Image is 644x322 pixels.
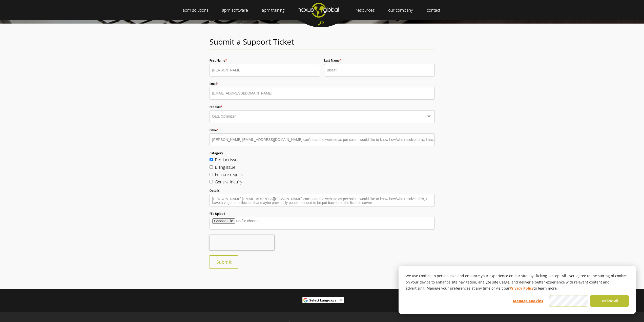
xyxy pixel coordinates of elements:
[210,235,274,250] iframe: reCAPTCHA
[309,296,343,304] a: Select Language​
[215,164,235,170] span: Billing issue
[210,212,225,216] span: File Upload
[215,179,242,185] span: General inquiry
[210,37,435,46] h2: Submit a Support Ticket
[210,151,223,155] span: Category
[210,255,238,269] input: Submit
[210,194,435,206] textarea: [PERSON_NAME] [EMAIL_ADDRESS][DOMAIN_NAME] can't load the website as per snip. I would like to kn...
[590,295,629,307] button: Decline all
[508,295,547,307] button: Manage Cookies
[210,173,213,176] input: Feature request
[210,128,217,132] span: Issue
[210,105,221,109] span: Product
[324,58,340,63] span: Last Name
[210,158,213,161] input: Product issue
[339,298,343,302] span: ▼
[510,285,534,292] a: Privacy Policy
[338,298,338,302] span: ​
[210,180,213,183] input: General inquiry
[406,273,629,292] p: We use cookies to personalize and enhance your experience on our site. By clicking “Accept All”, ...
[309,298,337,302] span: Select Language
[210,82,217,86] span: Email
[210,165,213,169] input: Billing issue
[215,172,244,177] span: Feature request
[210,58,225,63] span: First Name
[210,188,220,193] span: Details
[399,266,636,314] div: Cookie banner
[215,157,240,163] span: Product issue
[549,295,588,307] button: Accept all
